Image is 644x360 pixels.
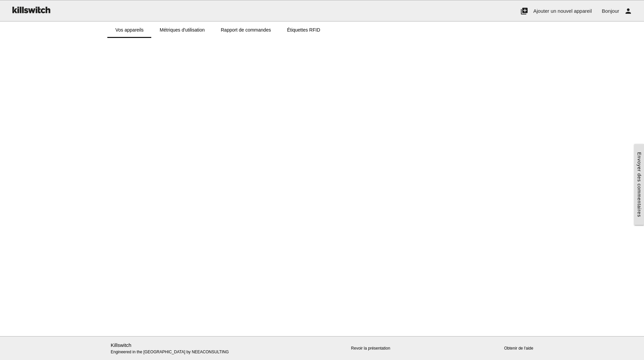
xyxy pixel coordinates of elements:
[107,22,152,38] a: Vos appareils
[279,22,328,38] a: Étiquettes RFID
[152,22,213,38] a: Métriques d'utilisation
[520,0,528,22] i: add_to_photos
[10,0,52,19] img: ks-logo-black-160-b.png
[111,342,247,355] p: Engineered in the [GEOGRAPHIC_DATA] by NEEACONSULTING
[213,22,279,38] a: Rapport de commandes
[351,346,390,351] a: Revoir la présentation
[533,8,592,14] span: Ajouter un nouvel appareil
[624,0,632,22] i: person
[504,346,533,351] a: Obtenir de l'aide
[602,8,619,14] span: Bonjour
[111,342,131,348] a: Killswitch
[634,144,644,225] a: Envoyer des commentaires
